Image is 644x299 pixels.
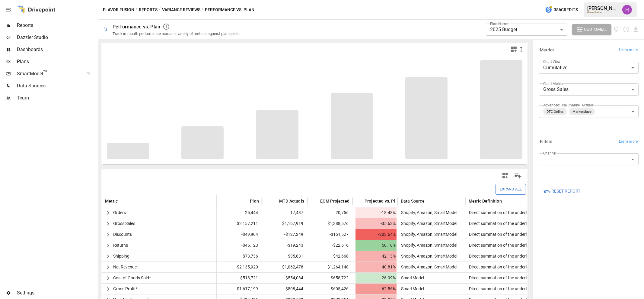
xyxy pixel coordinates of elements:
span: Reports [17,22,97,29]
span: 50.10% [355,240,397,251]
span: Metric [105,198,118,204]
span: $2,157,211 [220,218,259,229]
button: Expand All [496,184,526,194]
h6: Metrics [540,47,555,54]
span: Direct summation of the underlying channel-specific values. [467,265,580,269]
div: Gross Sales [539,83,639,96]
div: / [135,6,138,14]
div: Performance vs. Plan [113,24,160,30]
button: Sort [311,197,320,205]
span: $658,722 [310,273,349,283]
span: 20,756 [310,207,349,218]
label: Plan Name [490,21,508,26]
label: Chart View [543,59,560,64]
span: Shopify, Amazon, SmartModel [399,243,457,248]
button: Sort [241,197,249,205]
span: $518,721 [220,273,259,283]
button: Schedule report [623,26,630,33]
span: 26.99% [355,273,397,283]
span: MTD Actuals [279,198,304,204]
button: Reports [139,6,158,14]
button: 386Credits [543,4,580,15]
span: 17,437 [265,207,304,218]
button: Flavor Fusion [103,6,134,14]
span: $1,062,478 [265,262,304,272]
span: $508,444 [265,284,304,294]
span: Net Revenue [113,265,137,269]
span: Direct summation of the underlying channel-specific values. [467,221,580,226]
div: Harry Antonio [622,5,632,15]
span: Cost of Goods Sold* [113,275,151,280]
div: [PERSON_NAME] [587,5,619,11]
span: $73,736 [220,251,259,262]
span: Dazzler Studio [17,34,97,41]
span: $1,264,148 [310,262,349,272]
span: 25,444 [220,207,259,218]
span: SmartModel [17,70,80,77]
button: Sort [270,197,279,205]
span: Discounts [113,232,132,237]
span: Data Sources [17,82,97,89]
span: Plan [250,198,259,204]
span: -$49,904 [220,229,259,240]
span: Direct summation of the underlying channel-specific values. [467,210,580,215]
span: -40.81% [355,262,397,272]
div: Cumulative [539,62,639,74]
span: Direct summation of the underlying channel-specific values. [467,243,580,248]
span: Customize [584,26,607,33]
button: Sort [502,197,511,205]
span: -18.43% [355,207,397,218]
label: Advanced: Use Channel Actuals [543,102,594,108]
div: Track in-month performance across a variety of metrics against plan goals. [113,31,240,36]
span: $42,668 [310,251,349,262]
span: Settings [17,289,97,297]
div: / [202,6,204,14]
span: $35,831 [265,251,304,262]
span: Shopify, Amazon, SmartModel [399,254,457,258]
span: 386 Credits [554,6,578,14]
button: Manage Columns [511,169,525,183]
span: Gross Sales [113,221,135,226]
span: Orders [113,210,126,215]
span: Marketplace [570,108,594,115]
div: Flavor Fusion [587,11,619,14]
span: Shopify, Amazon, SmartModel [399,210,457,215]
span: Learn more [619,47,638,53]
span: Direct summation of the underlying channel-specific values. [467,275,580,280]
span: $1,167,919 [265,218,304,229]
button: Sort [118,197,127,205]
span: Shopify, Amazon, SmartModel [399,232,457,237]
span: DTC Online [544,108,566,115]
span: Shopify, Amazon, SmartModel [399,265,457,269]
span: Projected vs. Plan [365,198,400,204]
label: Channel [543,151,556,156]
div: / [159,6,161,14]
span: -42.13% [355,251,397,262]
span: Direct summation of the underlying channel-specific values. [467,232,580,237]
span: SmartModel [399,275,424,280]
span: Learn more [619,139,638,145]
span: SmartModel [399,286,424,291]
span: ™ [43,69,47,77]
span: -$151,527 [310,229,349,240]
button: Download report [632,26,639,33]
span: -35.63% [355,218,397,229]
span: $1,617,199 [220,284,259,294]
span: Dashboards [17,46,97,53]
span: -$45,123 [220,240,259,251]
button: Reset Report [539,186,585,197]
button: Harry Antonio [619,1,636,18]
span: Team [17,94,97,102]
label: Chart Metric [543,81,563,86]
button: View documentation [614,24,621,35]
span: Shipping [113,254,129,258]
h6: Filters [540,138,553,145]
span: EOM Projected [320,198,349,204]
span: Returns [113,243,128,248]
span: Plans [17,58,97,65]
span: $1,388,576 [310,218,349,229]
span: -203.64% [355,229,397,240]
button: Variance Reviews [162,6,200,14]
span: Gross Profit* [113,286,138,291]
span: Shopify, Amazon, SmartModel [399,221,457,226]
